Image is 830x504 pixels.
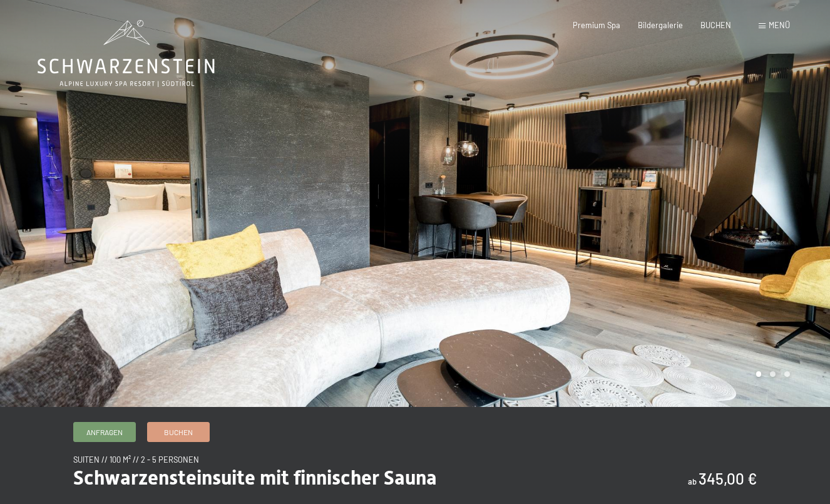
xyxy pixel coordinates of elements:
span: Buchen [164,427,193,438]
span: Suiten // 100 m² // 2 - 5 Personen [73,455,199,465]
a: Bildergalerie [638,20,683,30]
a: Anfragen [74,423,135,441]
span: ab [688,476,697,486]
a: BUCHEN [700,20,731,30]
b: 345,00 € [699,470,757,488]
a: Buchen [148,423,209,441]
a: Premium Spa [573,20,620,30]
span: Schwarzensteinsuite mit finnischer Sauna [73,466,437,490]
span: Menü [769,20,790,30]
span: Anfragen [86,427,123,438]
